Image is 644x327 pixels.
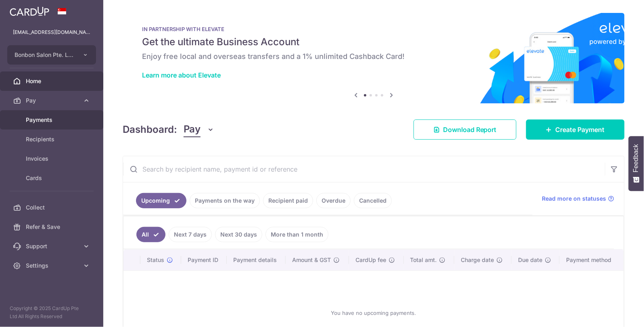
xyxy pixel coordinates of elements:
span: Cards [26,174,79,182]
img: Renovation banner [123,13,625,103]
p: [EMAIL_ADDRESS][DOMAIN_NAME] [13,28,90,36]
a: Recipient paid [263,193,313,208]
span: Download Report [443,125,497,134]
span: Settings [26,262,79,270]
p: IN PARTNERSHIP WITH ELEVATE [142,26,605,32]
span: Help [71,6,88,13]
span: Pay [26,96,79,105]
span: Payments [26,116,79,124]
a: Overdue [316,193,351,208]
th: Payment ID [181,249,227,270]
span: Refer & Save [26,223,79,231]
span: Bonbon Salon Pte. Ltd. [15,51,74,59]
button: Feedback - Show survey [629,136,644,191]
span: Create Payment [556,125,605,134]
a: Create Payment [526,119,625,140]
span: Pay [184,122,201,137]
span: CardUp fee [355,256,386,264]
th: Payment method [560,249,624,270]
a: Read more on statuses [542,195,615,203]
a: More than 1 month [266,227,328,242]
a: Next 7 days [169,227,212,242]
input: Search by recipient name, payment id or reference [123,156,605,182]
span: Recipients [26,135,79,143]
span: Amount & GST [292,256,331,264]
span: Status [147,256,164,264]
span: Feedback [633,144,640,172]
span: Total amt. [410,256,437,264]
span: Support [26,242,79,250]
a: Payments on the way [190,193,260,208]
a: Learn more about Elevate [142,71,221,79]
h6: Enjoy free local and overseas transfers and a 1% unlimited Cashback Card! [142,52,605,61]
h4: Dashboard: [123,122,177,137]
a: Upcoming [136,193,186,208]
span: Read more on statuses [542,195,606,203]
button: Bonbon Salon Pte. Ltd. [7,45,96,65]
img: CardUp [10,6,49,16]
a: Download Report [414,119,516,140]
button: Pay [184,122,215,137]
a: Cancelled [354,193,392,208]
a: Next 30 days [215,227,262,242]
span: Charge date [461,256,494,264]
th: Payment details [227,249,286,270]
span: Collect [26,203,79,212]
span: Home [26,77,79,85]
a: All [136,227,165,242]
span: Due date [518,256,542,264]
span: Invoices [26,155,79,163]
h5: Get the ultimate Business Account [142,36,605,48]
